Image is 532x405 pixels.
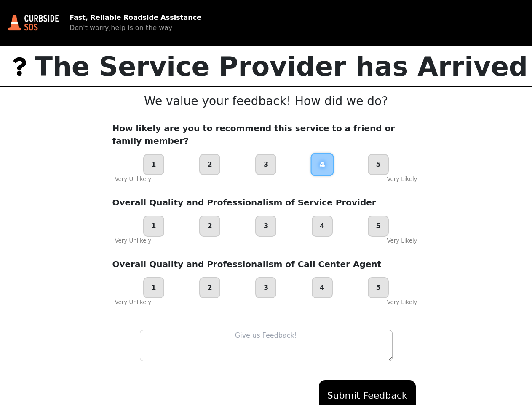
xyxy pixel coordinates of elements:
[368,154,389,175] div: 5
[143,277,164,298] div: 1
[312,277,333,298] div: 4
[255,154,276,175] div: 3
[143,154,164,175] div: 1
[387,175,417,184] div: Very Likely
[115,175,152,184] div: Very Unlikely
[112,196,420,209] p: Overall Quality and Professionalism of Service Provider
[143,216,164,237] div: 1
[35,46,528,86] p: The Service Provider has Arrived
[124,94,408,108] h3: We value your feedback! How did we do?
[387,237,417,245] div: Very Likely
[4,51,35,81] img: trx now logo
[368,216,389,237] div: 5
[8,15,59,31] img: trx now logo
[255,277,276,298] div: 3
[255,216,276,237] div: 3
[312,216,333,237] div: 4
[112,122,420,147] p: How likely are you to recommend this service to a friend or family member?
[199,154,220,175] div: 2
[70,24,173,32] span: Don't worry,help is on the way
[199,277,220,298] div: 2
[199,216,220,237] div: 2
[310,153,334,176] div: 4
[115,237,152,245] div: Very Unlikely
[115,298,152,307] div: Very Unlikely
[368,277,389,298] div: 5
[387,298,417,307] div: Very Likely
[70,13,201,22] strong: Fast, Reliable Roadside Assistance
[112,258,420,270] p: Overall Quality and Professionalism of Call Center Agent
